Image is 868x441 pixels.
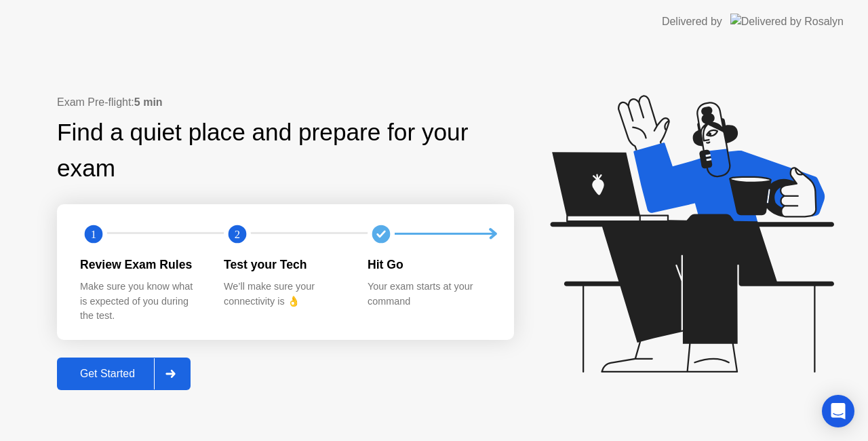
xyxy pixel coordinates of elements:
[61,368,154,380] div: Get Started
[368,280,490,309] div: Your exam starts at your command
[91,227,96,240] text: 1
[134,96,163,108] b: 5 min
[730,14,844,29] img: Delivered by Rosalyn
[57,358,191,390] button: Get Started
[224,256,346,273] div: Test your Tech
[57,115,514,187] div: Find a quiet place and prepare for your exam
[224,280,346,309] div: We’ll make sure your connectivity is 👌
[368,256,490,273] div: Hit Go
[822,395,854,427] div: Open Intercom Messenger
[662,14,722,30] div: Delivered by
[235,227,240,240] text: 2
[57,94,514,111] div: Exam Pre-flight:
[80,256,202,273] div: Review Exam Rules
[80,280,202,324] div: Make sure you know what is expected of you during the test.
